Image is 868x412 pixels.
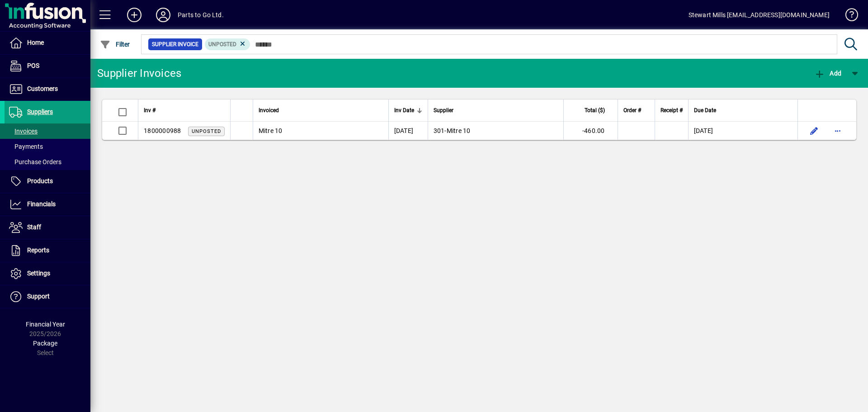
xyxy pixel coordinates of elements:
[830,123,845,138] button: More options
[259,105,279,115] span: Invoiced
[5,170,90,193] a: Products
[27,62,39,69] span: POS
[192,128,221,134] span: Unposted
[100,41,130,48] span: Filter
[5,262,90,285] a: Settings
[178,8,224,22] div: Parts to Go Ltd.
[144,105,225,115] div: Inv #
[27,246,49,254] span: Reports
[5,239,90,262] a: Reports
[33,340,57,347] span: Package
[9,143,43,150] span: Payments
[814,70,841,77] span: Add
[5,216,90,239] a: Staff
[259,127,283,134] span: Mitre 10
[689,8,830,22] div: Stewart Mills [EMAIL_ADDRESS][DOMAIN_NAME]
[120,7,149,23] button: Add
[9,158,61,166] span: Purchase Orders
[434,105,558,115] div: Supplier
[394,105,422,115] div: Inv Date
[5,193,90,216] a: Financials
[205,38,250,50] mat-chip: Invoice Status: Unposted
[694,105,716,115] span: Due Date
[5,78,90,100] a: Customers
[5,154,90,170] a: Purchase Orders
[5,32,90,54] a: Home
[27,85,58,92] span: Customers
[9,128,38,135] span: Invoices
[27,108,53,115] span: Suppliers
[5,139,90,154] a: Payments
[97,66,181,81] div: Supplier Invoices
[152,40,198,49] span: Supplier Invoice
[388,122,428,140] td: [DATE]
[623,105,641,115] span: Order #
[447,127,471,134] span: Mitre 10
[27,270,50,277] span: Settings
[812,65,844,81] button: Add
[394,105,414,115] span: Inv Date
[259,105,383,115] div: Invoiced
[149,7,178,23] button: Profile
[623,105,649,115] div: Order #
[839,2,857,31] a: Knowledge Base
[144,105,156,115] span: Inv #
[434,127,445,134] span: 301
[660,105,683,115] span: Receipt #
[585,105,605,115] span: Total ($)
[26,321,65,328] span: Financial Year
[807,123,821,138] button: Edit
[5,123,90,139] a: Invoices
[694,105,793,115] div: Due Date
[688,122,798,140] td: [DATE]
[27,177,53,185] span: Products
[5,285,90,308] a: Support
[27,39,44,46] span: Home
[5,55,90,77] a: POS
[208,41,236,47] span: Unposted
[98,36,132,52] button: Filter
[428,122,563,140] td: -
[144,127,181,134] span: 1800000988
[27,223,41,231] span: Staff
[569,105,613,115] div: Total ($)
[434,105,453,115] span: Supplier
[27,200,56,208] span: Financials
[563,122,618,140] td: -460.00
[27,293,50,300] span: Support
